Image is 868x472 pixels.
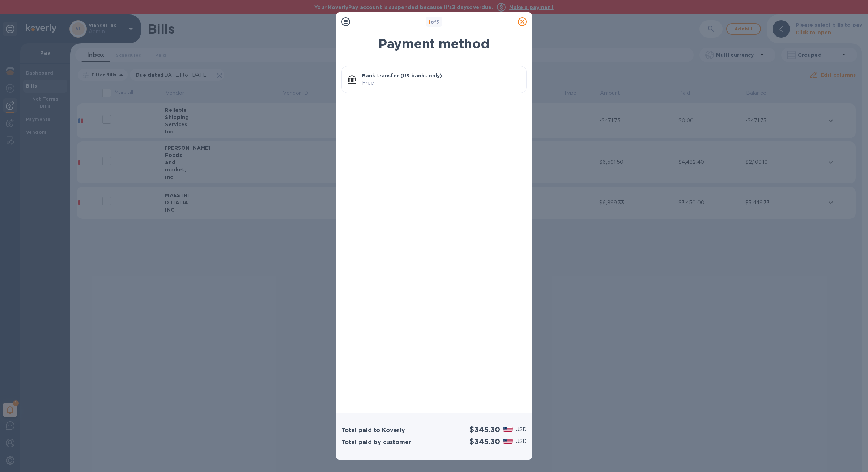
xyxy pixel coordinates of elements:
img: USD [503,439,513,444]
b: of 3 [429,19,439,25]
p: Bank transfer (US banks only) [362,72,520,79]
h3: Total paid to Koverly [341,427,405,434]
p: Free [362,79,520,87]
h3: Total paid by customer [341,439,411,446]
p: USD [516,438,527,445]
img: USD [503,427,513,432]
h2: $345.30 [469,437,500,446]
h1: Payment method [341,36,527,51]
p: USD [516,426,527,433]
span: 1 [429,19,430,25]
h2: $345.30 [469,425,500,434]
